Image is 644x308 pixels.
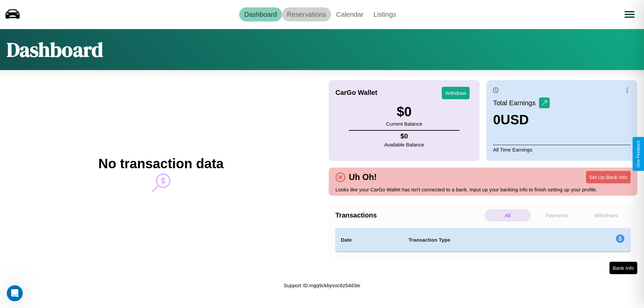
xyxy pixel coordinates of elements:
h3: 0 USD [493,112,550,127]
h2: No transaction data [98,156,223,171]
p: Current Balance [386,119,422,128]
h4: Transactions [335,211,483,219]
p: Payments [534,209,580,222]
table: simple table [335,228,631,252]
h4: Date [341,236,398,244]
iframe: Intercom live chat [7,285,23,301]
button: Open menu [620,5,639,24]
a: Reservations [282,7,331,21]
button: Withdraw [442,87,470,99]
p: Looks like your CarGo Wallet has isn't connected to a bank. Input up your banking info to finish ... [335,185,631,194]
h4: Transaction Type [409,236,561,244]
div: Give Feedback [636,140,641,168]
a: Listings [368,7,401,21]
a: Dashboard [239,7,282,21]
a: Calendar [331,7,368,21]
h3: $ 0 [386,104,422,119]
h4: $ 0 [384,132,424,140]
p: Withdraws [583,209,629,222]
button: Set Up Bank Info [586,171,631,183]
p: Available Balance [384,140,424,149]
h1: Dashboard [7,36,103,63]
p: Support ID: mgq9ckbysoc6z54d3ie [284,281,360,290]
p: Total Earnings [493,97,539,109]
p: All [485,209,531,222]
button: Bank Info [609,262,637,274]
h4: Uh Oh! [345,172,380,182]
h4: CarGo Wallet [335,89,377,97]
p: All Time Earnings [493,145,631,154]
